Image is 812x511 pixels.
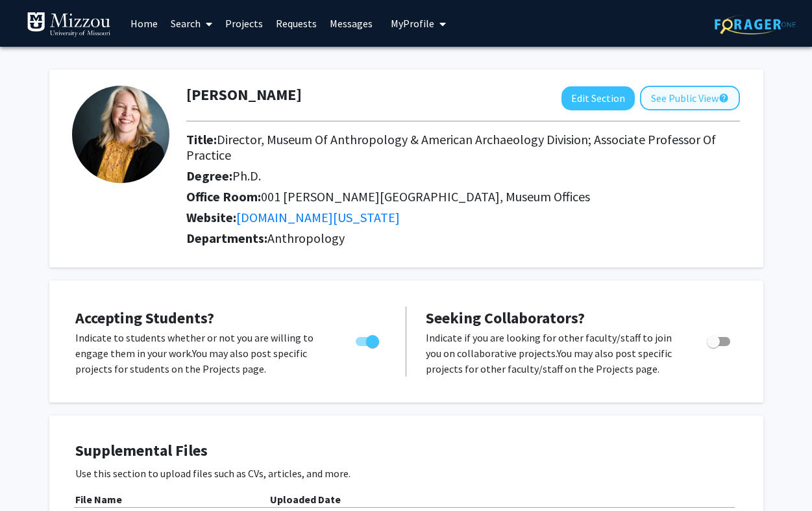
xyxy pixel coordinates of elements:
[10,453,55,501] iframe: Chat
[177,231,750,246] h2: Departments:
[219,1,269,46] a: Projects
[186,189,740,205] h2: Office Room:
[232,168,261,184] span: Ph.D.
[72,86,169,183] img: Profile Picture
[561,86,635,110] button: Edit Section
[75,442,737,460] h4: Supplemental Files
[75,466,737,481] p: Use this section to upload files such as CVs, articles, and more.
[186,86,302,105] h1: [PERSON_NAME]
[270,493,341,506] b: Uploaded Date
[236,209,400,225] a: Opens in a new tab
[186,131,716,163] span: Director, Museum Of Anthropology & American Archaeology Division; Associate Professor Of Practice
[426,330,682,377] p: Indicate if you are looking for other faculty/staff to join you on collaborative projects. You ma...
[186,168,740,184] h2: Degree:
[269,1,323,46] a: Requests
[640,86,740,110] button: See Public View
[75,330,331,377] p: Indicate to students whether or not you are willing to engage them in your work. You may also pos...
[323,1,379,46] a: Messages
[27,12,111,38] img: University of Missouri Logo
[186,210,740,225] h2: Website:
[267,230,345,246] span: Anthropology
[124,1,164,46] a: Home
[186,132,740,163] h2: Title:
[261,188,590,205] span: 001 [PERSON_NAME][GEOGRAPHIC_DATA], Museum Offices
[391,17,434,30] span: My Profile
[164,1,219,46] a: Search
[426,308,585,328] span: Seeking Collaborators?
[715,14,796,34] img: ForagerOne Logo
[75,308,214,328] span: Accepting Students?
[351,330,386,349] div: Toggle
[719,90,729,106] mat-icon: help
[702,330,737,349] div: Toggle
[75,493,122,506] b: File Name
